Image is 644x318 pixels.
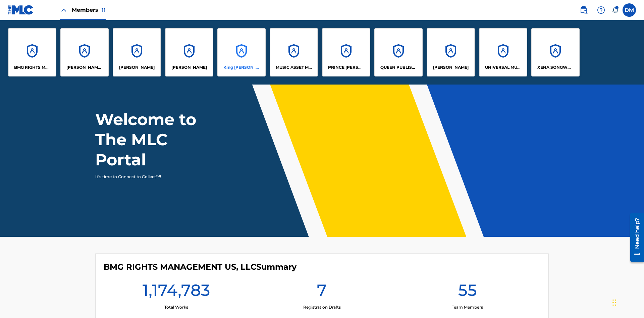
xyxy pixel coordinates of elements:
a: AccountsUNIVERSAL MUSIC PUB GROUP [479,28,527,76]
a: AccountsMUSIC ASSET MANAGEMENT (MAM) [270,28,318,76]
span: 11 [102,7,106,13]
p: XENA SONGWRITER [537,64,574,70]
p: CLEO SONGWRITER [66,64,103,70]
img: Close [60,6,68,14]
a: AccountsXENA SONGWRITER [531,28,580,76]
p: MUSIC ASSET MANAGEMENT (MAM) [276,64,312,70]
p: RONALD MCTESTERSON [433,64,469,70]
div: Help [594,3,608,17]
p: UNIVERSAL MUSIC PUB GROUP [485,64,522,70]
a: AccountsQUEEN PUBLISHA [374,28,423,76]
a: Accounts[PERSON_NAME] [427,28,475,76]
iframe: Resource Center [625,210,644,265]
a: Accounts[PERSON_NAME] [165,28,213,76]
img: help [597,6,605,14]
h1: Welcome to The MLC Portal [95,109,221,170]
h4: BMG RIGHTS MANAGEMENT US, LLC [104,262,297,272]
p: PRINCE MCTESTERSON [328,64,365,70]
p: Total Works [164,304,188,310]
a: Accounts[PERSON_NAME] [113,28,161,76]
div: Notifications [612,7,619,13]
h1: 1,174,783 [143,280,210,304]
div: User Menu [623,3,636,17]
p: ELVIS COSTELLO [119,64,155,70]
img: search [580,6,588,14]
iframe: Chat Widget [610,286,644,318]
span: Members [72,6,106,14]
h1: 7 [317,280,327,304]
p: Registration Drafts [303,304,341,310]
a: Public Search [577,3,590,17]
h1: 55 [458,280,477,304]
p: QUEEN PUBLISHA [380,64,417,70]
p: It's time to Connect to Collect™! [95,174,212,180]
p: EYAMA MCSINGER [171,64,207,70]
a: AccountsPRINCE [PERSON_NAME] [322,28,370,76]
div: Drag [612,293,616,313]
a: AccountsKing [PERSON_NAME] [217,28,266,76]
p: King McTesterson [223,64,260,70]
p: Team Members [452,304,483,310]
a: AccountsBMG RIGHTS MANAGEMENT US, LLC [8,28,56,76]
p: BMG RIGHTS MANAGEMENT US, LLC [14,64,51,70]
img: MLC Logo [8,5,34,15]
a: Accounts[PERSON_NAME] SONGWRITER [60,28,109,76]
